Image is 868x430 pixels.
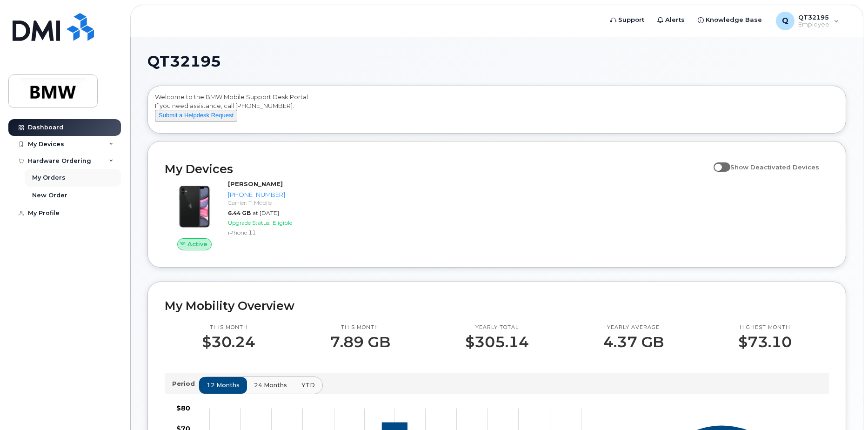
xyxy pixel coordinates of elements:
span: YTD [301,381,315,390]
p: $305.14 [465,334,529,350]
div: Carrier: T-Mobile [228,199,319,207]
a: Submit a Helpdesk Request [155,111,237,119]
h2: My Mobility Overview [165,299,829,313]
p: Yearly average [603,324,664,331]
p: This month [330,324,390,331]
p: This month [202,324,255,331]
div: Welcome to the BMW Mobile Support Desk Portal If you need assistance, call [PHONE_NUMBER]. [155,93,839,130]
p: 7.89 GB [330,334,390,350]
span: Upgrade Status: [228,219,271,226]
p: Yearly total [465,324,529,331]
div: iPhone 11 [228,228,319,236]
strong: [PERSON_NAME] [228,180,283,188]
p: $73.10 [738,334,792,350]
p: Highest month [738,324,792,331]
input: Show Deactivated Devices [714,158,721,166]
img: iPhone_11.jpg [172,184,217,229]
p: 4.37 GB [603,334,664,350]
span: at [DATE] [253,209,279,216]
span: 6.44 GB [228,209,251,216]
h2: My Devices [165,162,709,176]
span: 24 months [254,381,287,390]
p: $30.24 [202,334,255,350]
button: Submit a Helpdesk Request [155,110,237,121]
tspan: $80 [176,404,190,412]
div: [PHONE_NUMBER] [228,190,319,199]
span: Show Deactivated Devices [730,163,819,171]
span: Active [187,240,207,249]
p: Period [172,379,199,388]
span: Eligible [273,219,292,226]
a: Active[PERSON_NAME][PHONE_NUMBER]Carrier: T-Mobile6.44 GBat [DATE]Upgrade Status:EligibleiPhone 11 [165,180,322,250]
span: QT32195 [147,54,221,68]
iframe: Messenger Launcher [828,390,861,423]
